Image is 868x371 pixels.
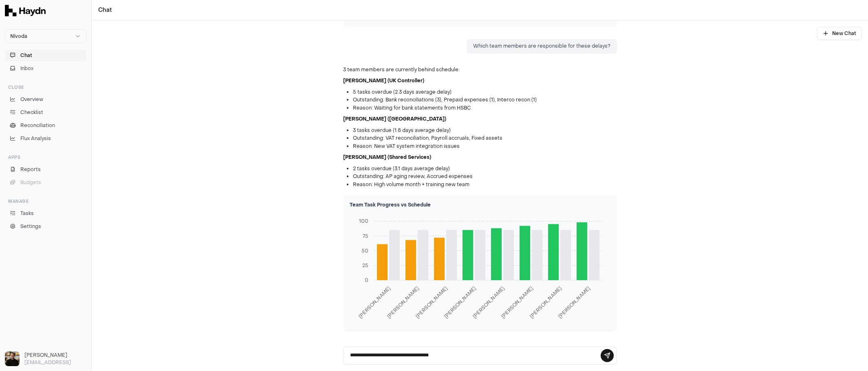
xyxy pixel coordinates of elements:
[5,81,86,94] div: Close
[473,42,610,50] p: Which team members are responsible for these delays?
[343,77,424,84] strong: [PERSON_NAME] (UK Controller)
[5,107,86,118] a: Checklist
[343,154,431,160] strong: [PERSON_NAME] (Shared Services)
[353,127,617,135] li: 3 tasks overdue (1.8 days average delay)
[20,223,41,230] span: Settings
[343,66,617,74] p: 3 team members are currently behind schedule:
[343,116,446,122] strong: [PERSON_NAME] ([GEOGRAPHIC_DATA])
[20,166,41,173] span: Reports
[500,285,535,320] tspan: [PERSON_NAME]
[362,262,368,269] tspan: 25
[20,52,32,59] span: Chat
[353,173,617,181] li: Outstanding: AP aging review, Accrued expenses
[20,109,43,116] span: Checklist
[353,181,617,189] li: Reason: High volume month + training new team
[5,351,20,366] img: Ole Heine
[528,285,563,320] tspan: [PERSON_NAME]
[5,94,86,105] a: Overview
[414,285,449,320] tspan: [PERSON_NAME]
[353,143,617,151] li: Reason: New VAT system integration issues
[363,233,368,239] tspan: 75
[24,359,86,366] p: [EMAIL_ADDRESS]
[5,29,86,43] button: Nivoda
[5,151,86,164] div: Apps
[353,104,617,112] li: Reason: Waiting for bank statements from HSBC
[20,96,43,103] span: Overview
[443,285,478,320] tspan: [PERSON_NAME]
[386,285,421,320] tspan: [PERSON_NAME]
[353,96,617,104] li: Outstanding: Bank reconciliations (3), Prepaid expenses (1), Interco recon (1)
[20,65,33,72] span: Inbox
[5,133,86,144] a: Flux Analysis
[10,33,27,40] span: Nivoda
[557,285,592,320] tspan: [PERSON_NAME]
[98,6,112,14] nav: breadcrumb
[20,210,34,217] span: Tasks
[357,285,392,320] tspan: [PERSON_NAME]
[24,351,86,359] h3: [PERSON_NAME]
[353,165,617,173] li: 2 tasks overdue (3.1 days average delay)
[350,202,610,208] h4: Team Task Progress vs Schedule
[361,248,368,254] tspan: 50
[5,208,86,219] a: Tasks
[20,135,51,142] span: Flux Analysis
[5,164,86,175] a: Reports
[5,195,86,208] div: Manage
[353,88,617,97] li: 5 tasks overdue (2.3 days average delay)
[353,134,617,143] li: Outstanding: VAT reconciliation, Payroll accruals, Fixed assets
[365,277,368,283] tspan: 0
[471,285,506,320] tspan: [PERSON_NAME]
[817,27,861,40] button: New Chat
[5,63,86,74] button: Inbox
[20,122,55,129] span: Reconciliation
[5,50,86,61] button: Chat
[5,120,86,131] a: Reconciliation
[98,6,112,14] a: Chat
[5,5,46,16] img: Haydn Logo
[359,218,368,224] tspan: 100
[5,221,86,232] a: Settings
[5,177,86,188] button: Budgets
[20,179,41,186] span: Budgets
